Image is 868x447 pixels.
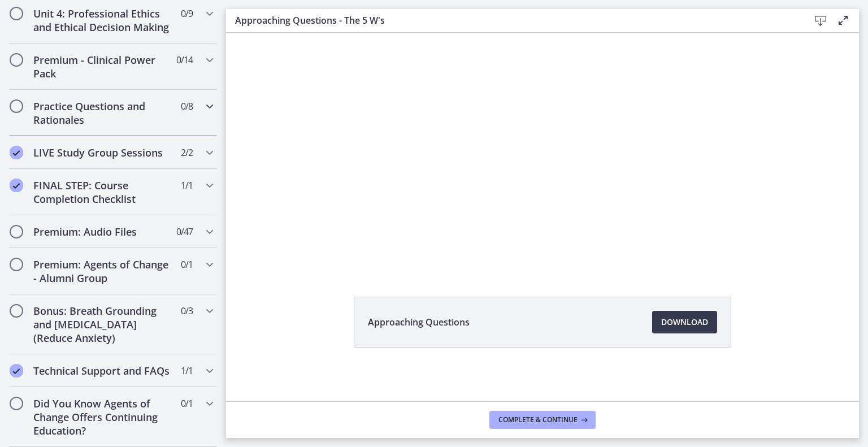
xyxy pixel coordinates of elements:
span: 0 / 8 [181,99,193,113]
i: Completed [10,364,23,377]
i: Completed [10,146,23,159]
h2: Premium: Audio Files [33,225,171,238]
h2: Did You Know Agents of Change Offers Continuing Education? [33,397,171,437]
span: 2 / 2 [181,146,193,159]
button: Complete & continue [489,411,596,429]
h2: Technical Support and FAQs [33,364,171,377]
span: 0 / 14 [176,53,193,67]
span: 1 / 1 [181,364,193,377]
span: 0 / 47 [176,225,193,238]
h2: Premium - Clinical Power Pack [33,53,171,80]
h2: Unit 4: Professional Ethics and Ethical Decision Making [33,7,171,34]
span: Complete & continue [498,415,578,424]
span: 0 / 3 [181,304,193,318]
h2: Practice Questions and Rationales [33,99,171,127]
span: 1 / 1 [181,179,193,192]
i: Completed [10,179,23,192]
span: 0 / 9 [181,7,193,20]
h3: Approaching Questions - The 5 W's [235,14,791,27]
h2: LIVE Study Group Sessions [33,146,171,159]
a: Download [652,311,717,333]
h2: Premium: Agents of Change - Alumni Group [33,258,171,285]
span: 0 / 1 [181,397,193,410]
span: Approaching Questions [368,315,470,329]
h2: FINAL STEP: Course Completion Checklist [33,179,171,206]
span: 0 / 1 [181,258,193,271]
span: Download [661,315,708,329]
h2: Bonus: Breath Grounding and [MEDICAL_DATA] (Reduce Anxiety) [33,304,171,345]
